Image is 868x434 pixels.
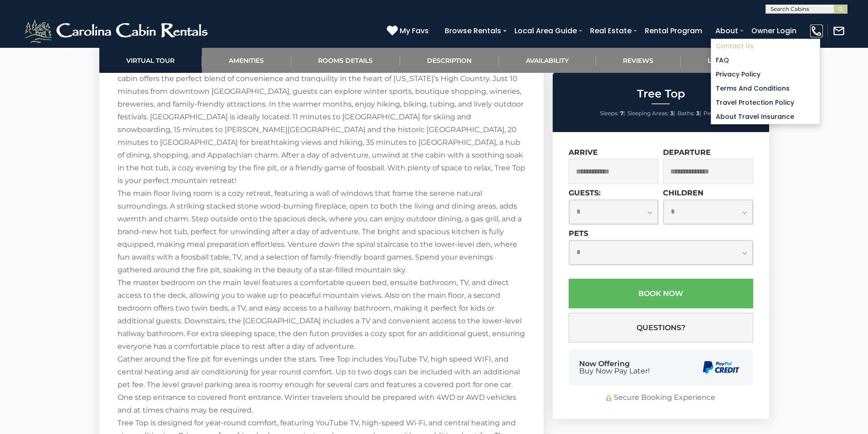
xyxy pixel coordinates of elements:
a: Virtual Tour [99,48,202,73]
a: Description [400,48,499,73]
span: Pets: [704,110,717,117]
a: Travel Protection Policy [711,96,820,110]
img: White-1-2.png [23,17,212,45]
button: Book Now [569,279,753,308]
strong: 7 [620,110,623,117]
a: FAQ [711,53,820,67]
label: Children [663,189,704,197]
span: Sleeping Areas: [627,110,669,117]
img: mail-regular-white.png [832,25,845,37]
a: Rooms Details [291,48,400,73]
a: Browse Rentals [440,23,506,39]
a: Availability [499,48,596,73]
li: | [600,107,625,119]
label: Departure [663,148,711,157]
strong: 3 [696,110,699,117]
a: Terms and Conditions [711,82,820,96]
a: Reviews [596,48,681,73]
label: Guests: [569,189,601,197]
div: Now Offering [579,360,650,375]
a: Real Estate [586,23,636,39]
span: Sleeps: [600,110,619,117]
a: About Travel Insurance [711,110,820,124]
label: Pets [569,229,588,238]
a: Privacy Policy [711,67,820,82]
a: Location [681,48,769,73]
a: Rental Program [640,23,707,39]
a: Amenities [202,48,291,73]
span: Baths: [678,110,695,117]
a: Contact Us [711,39,820,53]
button: Questions? [569,313,753,342]
a: My Favs [387,25,431,37]
div: Secure Booking Experience [569,393,753,403]
h2: Tree Top [555,88,767,100]
li: | [627,107,675,119]
span: Buy Now Pay Later! [579,368,650,375]
a: About [711,23,743,39]
a: Local Area Guide [510,23,581,39]
strong: 3 [670,110,673,117]
span: My Favs [400,25,429,36]
a: Owner Login [747,23,801,39]
label: Arrive [569,148,598,157]
img: phone-regular-white.png [810,25,823,37]
li: | [678,107,701,119]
